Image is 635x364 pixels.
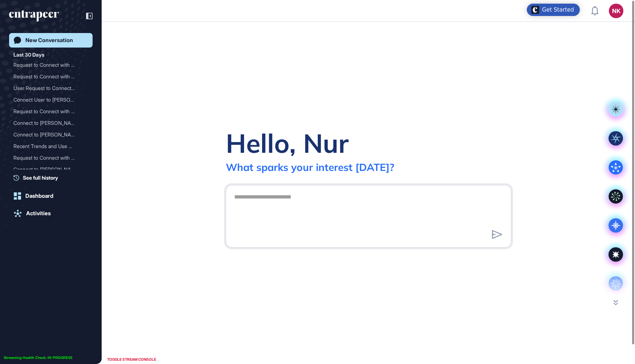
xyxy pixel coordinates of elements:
[13,106,88,117] div: Request to Connect with Reese
[13,164,88,175] div: Connect to Reese
[13,129,88,140] div: Connect to Reese
[9,10,59,22] div: entrapeer-logo
[13,82,88,94] div: User Request to Connect with Reese
[25,37,73,44] div: New Conversation
[105,355,158,364] div: TOGGLE STREAM CONSOLE
[9,33,93,48] a: New Conversation
[226,127,349,159] div: Hello, Nur
[609,4,623,18] button: NK
[13,140,82,152] div: Recent Trends and Use Cas...
[13,82,82,94] div: User Request to Connect w...
[26,210,51,217] div: Activities
[13,106,82,117] div: Request to Connect with R...
[13,152,88,164] div: Request to Connect with Reese
[13,174,93,181] a: See full history
[25,193,53,199] div: Dashboard
[23,174,58,181] span: See full history
[226,161,394,173] div: What sparks your interest [DATE]?
[13,71,88,82] div: Request to Connect with Reese
[13,117,82,129] div: Connect to [PERSON_NAME]
[13,59,88,71] div: Request to Connect with Reese
[13,152,82,164] div: Request to Connect with R...
[13,59,82,71] div: Request to Connect with R...
[527,4,580,16] div: Open Get Started checklist
[9,189,93,203] a: Dashboard
[13,71,82,82] div: Request to Connect with R...
[13,94,88,106] div: Connect User to Reese
[13,140,88,152] div: Recent Trends and Use Cases in Human-AI Interaction for Health Systems and Habit Formation
[13,164,82,175] div: Connect to [PERSON_NAME]
[13,117,88,129] div: Connect to Reese
[13,50,44,59] div: Last 30 Days
[13,129,82,140] div: Connect to [PERSON_NAME]
[13,94,82,106] div: Connect User to [PERSON_NAME]
[9,206,93,221] a: Activities
[531,6,539,14] img: launcher-image-alternative-text
[542,6,574,13] div: Get Started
